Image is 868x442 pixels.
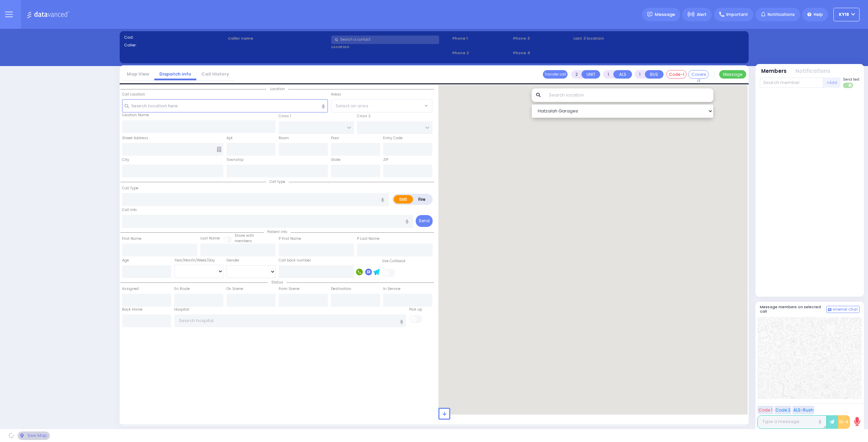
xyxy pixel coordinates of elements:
[331,44,450,50] label: Location
[757,406,773,414] button: Code 1
[174,258,223,263] div: Year/Month/Week/Day
[833,8,860,21] button: KY18
[279,113,291,119] label: Cross 1
[268,280,287,285] span: Status
[382,258,406,264] label: Use Callback
[826,306,860,313] button: Internal Chat
[226,135,233,141] label: Apt
[452,50,511,56] span: Phone 2
[122,92,145,97] label: Call Location
[336,103,368,109] span: Select an area
[200,236,220,241] label: Last Name
[235,233,254,238] small: Share with
[814,12,823,18] span: Help
[122,258,129,263] label: Age
[383,135,402,141] label: Entry Code
[226,157,243,163] label: Township
[409,307,422,312] label: Pick up
[645,70,664,79] button: BUS
[795,67,830,75] button: Notifications
[774,406,791,414] button: Code 2
[122,157,129,163] label: City
[122,186,138,191] label: Call Type
[124,35,225,40] label: Cad:
[267,86,288,91] span: Location
[697,12,707,18] span: Alert
[196,71,234,77] a: Call History
[573,36,659,41] label: Last 3 location
[331,92,341,97] label: Areas
[331,157,340,163] label: State
[543,70,568,79] button: Transfer call
[174,307,189,312] label: Hospital
[122,286,139,292] label: Assigned
[154,71,196,77] a: Dispatch info
[581,70,600,79] button: UNIT
[357,236,379,241] label: P Last Name
[122,307,142,312] label: Back Home
[122,71,154,77] a: Map View
[27,10,72,19] img: Logo
[828,308,831,312] img: comment-alt.png
[843,82,854,89] label: Turn off text
[613,70,632,79] button: ALS
[331,135,339,141] label: Floor
[647,12,652,17] img: message.svg
[18,432,50,440] div: See map
[452,36,511,41] span: Phone 1
[792,406,814,414] button: ALS-Rush
[331,36,439,44] input: Search a contact
[174,286,190,292] label: En Route
[217,147,221,152] span: Other building occupants
[122,99,328,112] input: Search location here
[768,12,795,18] span: Notifications
[513,50,571,56] span: Phone 4
[279,258,311,263] label: Call back number
[513,36,571,41] span: Phone 3
[331,286,351,292] label: Destination
[279,236,301,241] label: P First Name
[843,77,860,82] span: Send text
[122,236,141,241] label: First Name
[228,36,329,41] label: Caller name
[688,70,709,79] button: Covered
[666,70,687,79] button: Code-1
[174,314,407,327] input: Search hospital
[226,258,239,263] label: Gender
[833,307,858,312] span: Internal Chat
[264,229,291,234] span: Patient info
[122,112,149,118] label: Location Name
[124,42,225,48] label: Caller:
[226,286,243,292] label: On Scene
[394,195,413,204] label: EMS
[413,195,432,204] label: Fire
[357,113,371,119] label: Cross 2
[122,207,137,213] label: Call Info
[383,286,400,292] label: In Service
[726,12,748,18] span: Important
[545,88,714,102] input: Search location
[416,215,433,227] button: Send
[839,12,849,18] span: KY18
[279,135,289,141] label: Room
[122,135,148,141] label: Street Address
[760,305,826,314] h5: Message members on selected call
[719,70,746,79] button: Message
[266,179,289,184] span: Call type
[383,157,388,163] label: ZIP
[760,78,823,88] input: Search member
[235,238,252,244] span: members
[655,11,675,18] span: Message
[279,286,299,292] label: From Scene
[761,67,787,75] button: Members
